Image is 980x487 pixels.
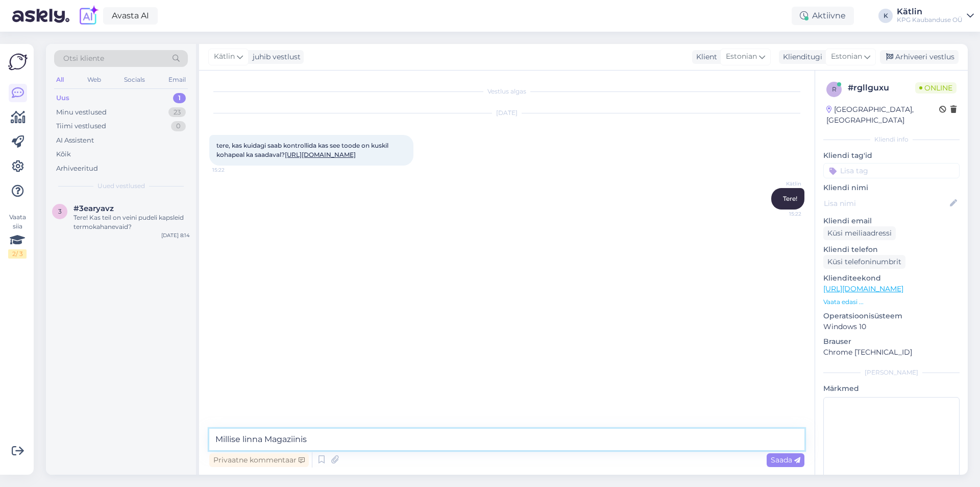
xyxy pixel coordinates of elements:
span: r [832,85,837,93]
p: Kliendi telefon [823,244,960,255]
span: 3 [58,207,62,215]
div: Vestlus algas [209,87,804,96]
div: Aktiivne [792,7,854,25]
div: Tere! Kas teil on veini pudeli kapsleid termokahanevaid? [73,213,190,231]
div: Web [85,73,103,86]
a: KätlinKPG Kaubanduse OÜ [897,8,974,24]
div: 1 [173,93,186,103]
span: Online [915,82,957,94]
span: tere, kas kuidagi saab kontrollida kas see toode on kuskil kohapeal ka saadaval? [216,142,390,158]
p: Kliendi nimi [823,182,960,193]
p: Kliendi email [823,216,960,226]
textarea: Millise linna Magaziinis [209,429,804,450]
div: [GEOGRAPHIC_DATA], [GEOGRAPHIC_DATA] [826,104,939,126]
input: Lisa tag [823,163,960,178]
span: Uued vestlused [97,181,145,191]
p: Operatsioonisüsteem [823,311,960,321]
p: Märkmed [823,383,960,394]
span: Saada [771,455,800,465]
div: 23 [168,107,186,118]
div: 0 [171,121,186,131]
div: Klienditugi [779,52,822,62]
span: #3earyavz [73,204,114,213]
div: Kliendi info [823,135,960,144]
a: [URL][DOMAIN_NAME] [285,151,356,158]
div: Privaatne kommentaar [209,453,309,467]
p: Kliendi tag'id [823,150,960,161]
div: Küsi meiliaadressi [823,226,896,240]
div: Socials [122,73,147,86]
img: explore-ai [78,5,99,27]
div: # rgllguxu [848,82,915,94]
div: [PERSON_NAME] [823,368,960,377]
span: 15:22 [763,210,801,218]
span: 15:22 [212,166,251,174]
div: Arhiveeritud [56,164,98,174]
div: 2 / 3 [8,249,27,259]
div: Minu vestlused [56,107,107,118]
div: All [54,73,66,86]
div: Uus [56,93,69,103]
div: juhib vestlust [249,52,301,62]
p: Vaata edasi ... [823,297,960,307]
div: Kõik [56,149,71,159]
span: Tere! [783,195,797,202]
span: Kätlin [763,180,801,188]
div: Vaata siia [8,213,27,259]
div: K [878,9,893,23]
p: Chrome [TECHNICAL_ID] [823,347,960,358]
span: Estonian [831,51,862,62]
div: Klient [692,52,717,62]
div: [DATE] 8:14 [161,231,190,239]
p: Brauser [823,336,960,347]
p: Klienditeekond [823,273,960,284]
div: AI Assistent [56,135,94,146]
input: Lisa nimi [824,198,948,209]
span: Estonian [726,51,757,62]
span: Otsi kliente [63,53,104,64]
img: Askly Logo [8,52,28,72]
span: Kätlin [214,51,235,62]
div: Küsi telefoninumbrit [823,255,905,269]
div: Arhiveeri vestlus [880,50,959,64]
div: Kätlin [897,8,963,16]
a: Avasta AI [103,7,158,25]
div: KPG Kaubanduse OÜ [897,16,963,24]
div: Email [166,73,188,86]
div: Tiimi vestlused [56,121,106,131]
a: [URL][DOMAIN_NAME] [823,284,903,293]
p: Windows 10 [823,321,960,332]
div: [DATE] [209,108,804,118]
